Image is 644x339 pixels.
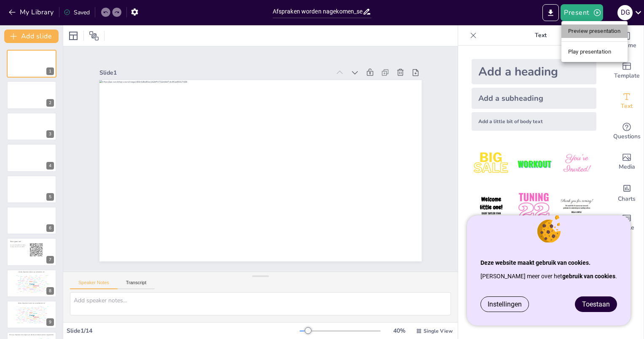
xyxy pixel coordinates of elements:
[561,45,628,59] li: Play presentation
[488,300,522,308] span: Instellingen
[480,259,590,266] strong: Deze website maakt gebruik van cookies.
[480,269,617,283] p: [PERSON_NAME] meer over het .
[562,273,615,280] a: gebruik van cookies
[561,24,628,38] li: Preview presentation
[582,300,610,308] span: Toestaan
